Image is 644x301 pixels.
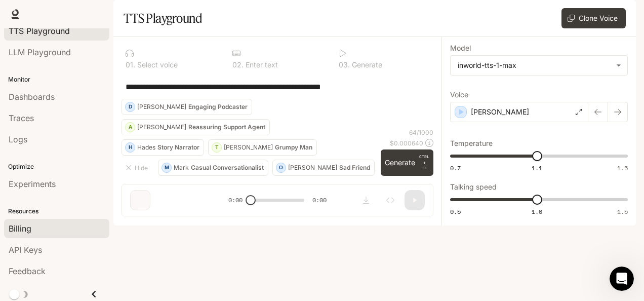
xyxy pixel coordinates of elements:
p: Sad Friend [339,165,370,171]
p: Select voice [135,61,178,68]
p: 0 1 . [126,61,135,68]
p: ⏎ [419,154,429,172]
button: go back [7,4,26,23]
p: [PERSON_NAME] [137,104,186,110]
p: [PERSON_NAME] [288,165,337,171]
div: Rubber Duck says… [8,40,194,134]
div: inworld-tts-1-max [451,56,627,75]
button: Home [158,4,178,23]
p: Temperature [450,140,493,147]
span: 1.5 [617,207,628,216]
span: 1.0 [532,207,542,216]
span: 0.5 [450,207,461,216]
div: H [126,139,135,156]
button: MMarkCasual Conversationalist [158,160,268,176]
p: Story Narrator [157,144,199,150]
button: GenerateCTRL +⏎ [381,149,433,176]
div: D [126,99,135,115]
div: inworld-tts-1-max [458,60,611,70]
div: Hi! I'm Inworld's Rubber Duck AI Agent. I can answer questions related to Inworld's products, lik... [8,40,166,111]
img: Profile image for Rubber Duck [29,6,45,22]
button: Clone Voice [561,8,626,28]
span: 1.1 [532,164,542,172]
span: 0.7 [450,164,461,172]
p: Grumpy Man [275,144,312,150]
div: Hi! I'm Inworld's Rubber Duck AI Agent. I can answer questions related to Inworld's products, lik... [16,46,158,105]
button: Start recording [64,214,72,222]
p: Model [450,45,471,52]
p: Engaging Podcaster [188,104,248,110]
button: O[PERSON_NAME]Sad Friend [272,160,375,176]
button: D[PERSON_NAME]Engaging Podcaster [122,99,252,115]
button: Hide [122,160,154,176]
p: CTRL + [419,154,429,166]
button: Gif picker [48,214,56,222]
p: Enter text [244,61,278,68]
h1: Rubber Duck [49,10,100,17]
button: HHadesStory Narrator [122,139,204,156]
p: Generate [350,61,382,68]
div: Close [178,4,196,22]
p: Talking speed [450,183,497,191]
h1: TTS Playground [124,8,202,28]
p: Reassuring Support Agent [188,124,265,130]
p: 0 3 . [339,61,350,68]
button: Emoji picker [32,214,40,222]
textarea: Ask a question… [9,193,194,210]
p: Voice [450,91,468,98]
p: 64 / 1000 [409,128,433,137]
span: 1.5 [617,164,628,172]
div: A [126,119,135,135]
button: T[PERSON_NAME]Grumpy Man [208,139,317,156]
div: O [276,160,286,176]
p: [PERSON_NAME] [224,144,273,150]
p: Hades [137,144,155,150]
p: Casual Conversationalist [191,165,264,171]
p: [PERSON_NAME] [137,124,186,130]
button: Send a message… [174,210,190,227]
div: T [212,139,221,156]
p: Mark [174,165,189,171]
div: Rubber Duck • AI Agent • Just now [16,114,121,120]
iframe: Intercom live chat [610,267,634,291]
p: 0 2 . [232,61,244,68]
div: M [162,160,171,176]
button: Upload attachment [16,214,24,222]
button: A[PERSON_NAME]Reassuring Support Agent [122,119,270,135]
p: [PERSON_NAME] [471,107,529,117]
